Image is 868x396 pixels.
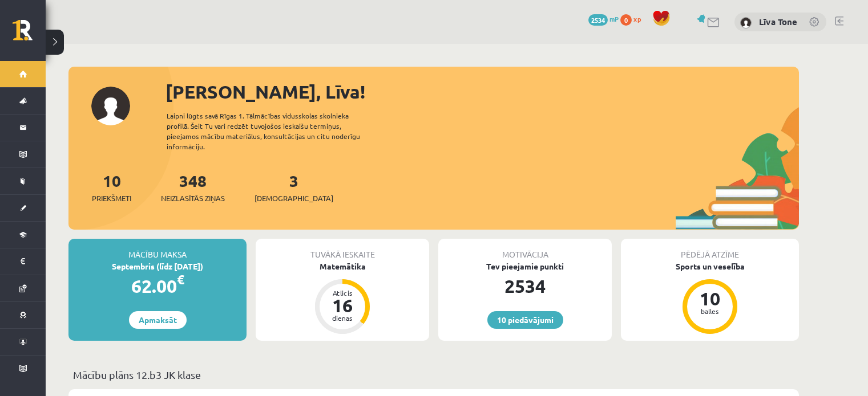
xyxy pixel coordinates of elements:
[609,14,619,23] span: mP
[161,170,225,204] a: 348Neizlasītās ziņas
[759,16,797,27] a: Līva Tone
[438,239,612,260] div: Motivācija
[740,17,752,28] img: Līva Tone
[325,289,360,296] div: Atlicis
[161,193,225,204] span: Neizlasītās ziņas
[487,311,563,329] a: 10 piedāvājumi
[621,260,799,336] a: Sports un veselība 10 balles
[588,14,619,23] a: 2534 mP
[438,272,612,300] div: 2534
[177,271,184,288] span: €
[621,239,799,260] div: Pēdējā atzīme
[620,14,632,26] span: 0
[92,170,131,204] a: 10Priekšmeti
[13,20,46,48] a: Rīgas 1. Tālmācības vidusskola
[129,311,187,329] a: Apmaksāt
[73,367,794,382] p: Mācību plāns 12.b3 JK klase
[68,239,247,260] div: Mācību maksa
[325,296,360,315] div: 16
[68,272,247,300] div: 62.00
[92,193,131,204] span: Priekšmeti
[68,260,247,272] div: Septembris (līdz [DATE])
[167,111,380,152] div: Laipni lūgts savā Rīgas 1. Tālmācības vidusskolas skolnieka profilā. Šeit Tu vari redzēt tuvojošo...
[621,260,799,272] div: Sports un veselība
[165,78,799,105] div: [PERSON_NAME], Līva!
[255,193,333,204] span: [DEMOGRAPHIC_DATA]
[256,260,429,272] div: Matemātika
[325,315,360,321] div: dienas
[255,170,333,204] a: 3[DEMOGRAPHIC_DATA]
[693,289,727,308] div: 10
[256,260,429,336] a: Matemātika Atlicis 16 dienas
[438,260,612,272] div: Tev pieejamie punkti
[633,14,641,23] span: xp
[588,14,608,26] span: 2534
[620,14,647,23] a: 0 xp
[693,308,727,315] div: balles
[256,239,429,260] div: Tuvākā ieskaite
